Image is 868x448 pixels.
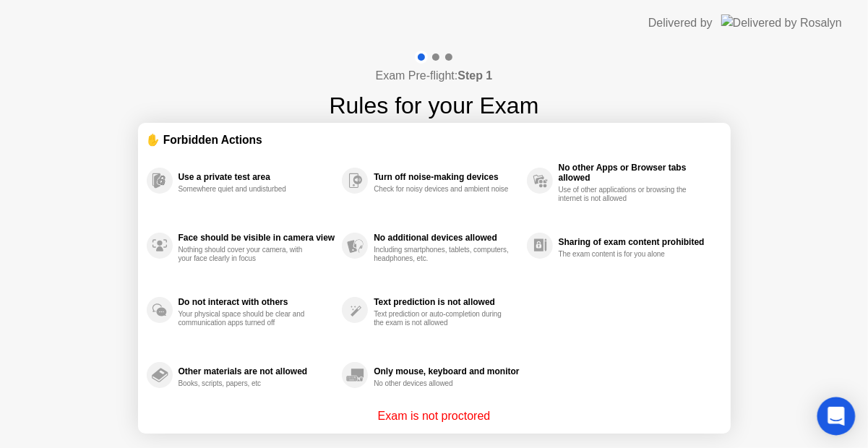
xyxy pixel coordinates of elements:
[374,246,510,263] div: Including smartphones, tablets, computers, headphones, etc.
[374,366,519,376] div: Only mouse, keyboard and monitor
[374,297,519,307] div: Text prediction is not allowed
[179,297,335,307] div: Do not interact with others
[559,186,695,203] div: Use of other applications or browsing the internet is not allowed
[179,233,335,243] div: Face should be visible in camera view
[179,379,315,388] div: Books, scripts, papers, etc
[559,237,715,247] div: Sharing of exam content prohibited
[374,172,519,182] div: Turn off noise-making devices
[179,246,315,263] div: Nothing should cover your camera, with your face clearly in focus
[817,397,856,436] div: Open Intercom Messenger
[374,379,510,388] div: No other devices allowed
[376,67,493,85] h4: Exam Pre-flight:
[330,88,539,123] h1: Rules for your Exam
[559,163,715,183] div: No other Apps or Browser tabs allowed
[374,310,510,327] div: Text prediction or auto-completion during the exam is not allowed
[559,250,695,259] div: The exam content is for you alone
[721,14,842,31] img: Delivered by Rosalyn
[648,14,713,32] div: Delivered by
[179,185,315,194] div: Somewhere quiet and undisturbed
[457,69,492,82] b: Step 1
[147,132,722,148] div: ✋ Forbidden Actions
[179,310,315,327] div: Your physical space should be clear and communication apps turned off
[374,185,510,194] div: Check for noisy devices and ambient noise
[179,366,335,376] div: Other materials are not allowed
[179,172,335,182] div: Use a private test area
[378,408,491,425] p: Exam is not proctored
[374,233,519,243] div: No additional devices allowed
